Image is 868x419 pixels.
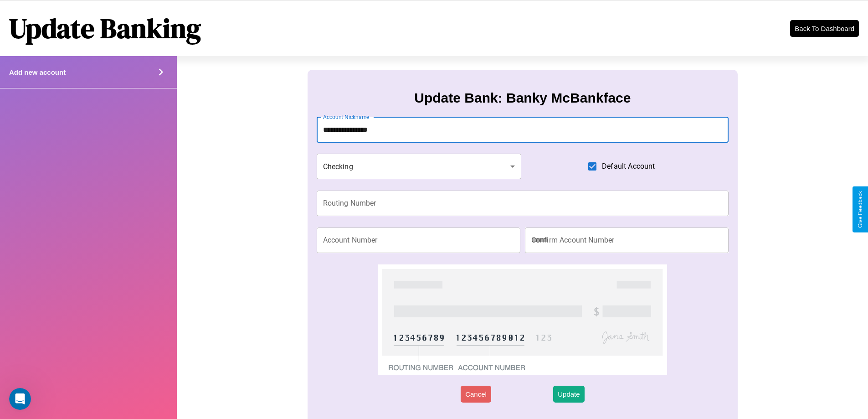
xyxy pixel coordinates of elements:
span: Default Account [602,161,655,172]
div: Checking [317,154,522,179]
h1: Update Banking [9,10,201,47]
h3: Update Bank: Banky McBankface [414,90,631,106]
button: Update [553,386,584,403]
button: Back To Dashboard [790,20,859,37]
div: Give Feedback [857,191,863,228]
h4: Add new account [9,68,66,76]
img: check [378,264,667,375]
button: Cancel [461,386,491,403]
label: Account Nickname [323,113,370,121]
iframe: Intercom live chat [9,388,31,410]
